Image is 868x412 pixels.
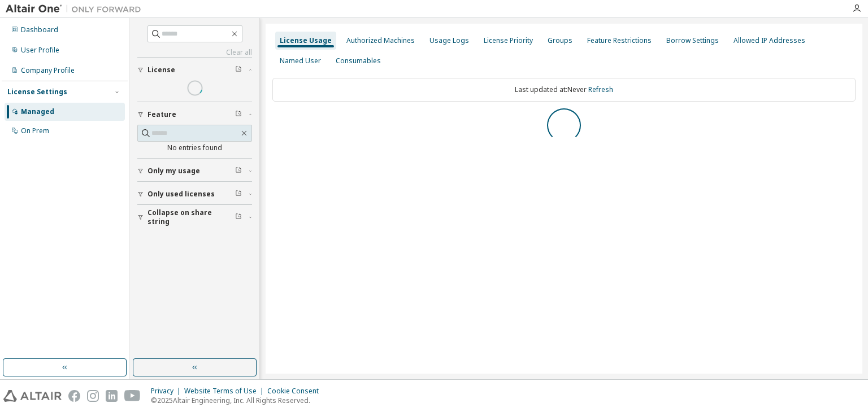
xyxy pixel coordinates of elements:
img: linkedin.svg [106,390,118,402]
button: Feature [137,102,252,127]
span: Clear filter [235,213,242,222]
button: Collapse on share string [137,205,252,230]
span: Clear filter [235,190,242,199]
div: Dashboard [21,25,58,34]
div: No entries found [137,143,252,152]
div: Named User [280,56,321,65]
span: Only my usage [147,166,200,176]
div: Privacy [151,387,184,396]
img: altair_logo.svg [3,390,62,402]
div: Borrow Settings [666,36,719,45]
div: Usage Logs [429,36,469,45]
div: Consumables [336,56,381,65]
span: License [147,65,175,74]
span: Only used licenses [147,190,215,199]
div: On Prem [21,126,49,135]
button: Only used licenses [137,182,252,207]
div: Cookie Consent [267,387,325,396]
span: Clear filter [235,65,242,74]
button: License [137,58,252,82]
div: Company Profile [21,66,75,75]
div: Authorized Machines [346,36,415,45]
a: Refresh [588,85,613,94]
span: Clear filter [235,166,242,176]
div: License Usage [280,36,332,45]
div: Managed [21,107,54,116]
div: Last updated at: Never [272,78,856,102]
img: youtube.svg [124,390,141,402]
div: Groups [548,36,572,45]
img: instagram.svg [87,390,99,402]
div: Feature Restrictions [587,36,652,45]
a: Clear all [137,48,252,57]
div: License Settings [7,87,67,97]
p: © 2025 Altair Engineering, Inc. All Rights Reserved. [151,396,325,405]
img: facebook.svg [68,390,80,402]
span: Collapse on share string [147,208,235,226]
div: License Priority [484,36,533,45]
img: Altair One [6,3,147,15]
span: Clear filter [235,110,242,119]
div: User Profile [21,46,59,55]
div: Website Terms of Use [184,387,267,396]
button: Only my usage [137,159,252,183]
div: Allowed IP Addresses [734,36,805,45]
span: Feature [147,110,176,119]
